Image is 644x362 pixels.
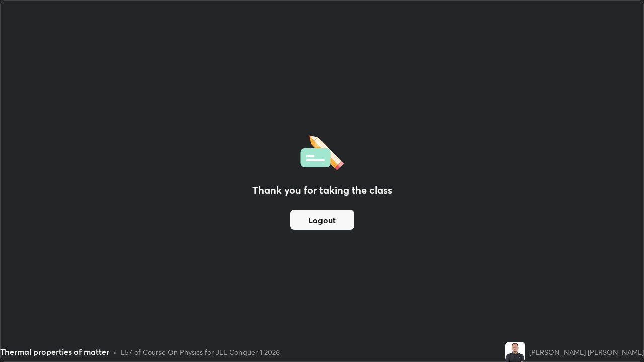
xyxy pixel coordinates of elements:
div: • [113,347,117,357]
h2: Thank you for taking the class [252,183,392,198]
img: 9e00f7349d9f44168f923738ff900c7f.jpg [505,342,525,362]
div: [PERSON_NAME] [PERSON_NAME] [529,347,644,357]
img: offlineFeedback.1438e8b3.svg [300,132,344,170]
button: Logout [290,210,354,230]
div: L57 of Course On Physics for JEE Conquer 1 2026 [121,347,280,357]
